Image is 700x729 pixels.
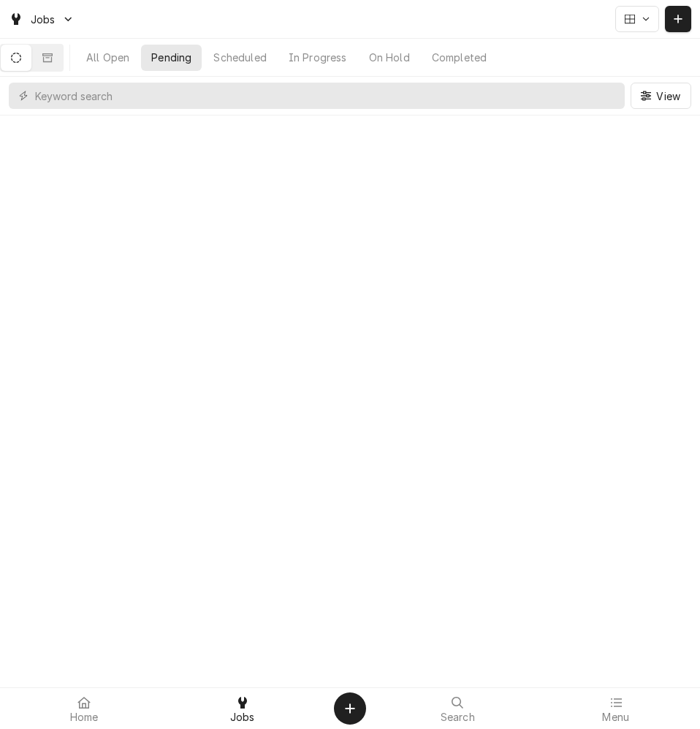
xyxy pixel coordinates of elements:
[164,691,322,726] a: Jobs
[441,711,475,723] span: Search
[31,12,56,27] span: Jobs
[86,50,129,65] div: All Open
[230,711,255,723] span: Jobs
[631,83,691,109] button: View
[432,50,487,65] div: Completed
[70,711,99,723] span: Home
[6,691,163,726] a: Home
[334,692,366,725] button: Create Object
[602,711,629,723] span: Menu
[151,50,191,65] div: Pending
[653,88,683,104] span: View
[379,691,536,726] a: Search
[3,7,80,31] a: Go to Jobs
[538,691,695,726] a: Menu
[289,50,347,65] div: In Progress
[213,50,266,65] div: Scheduled
[369,50,410,65] div: On Hold
[35,83,617,109] input: Keyword search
